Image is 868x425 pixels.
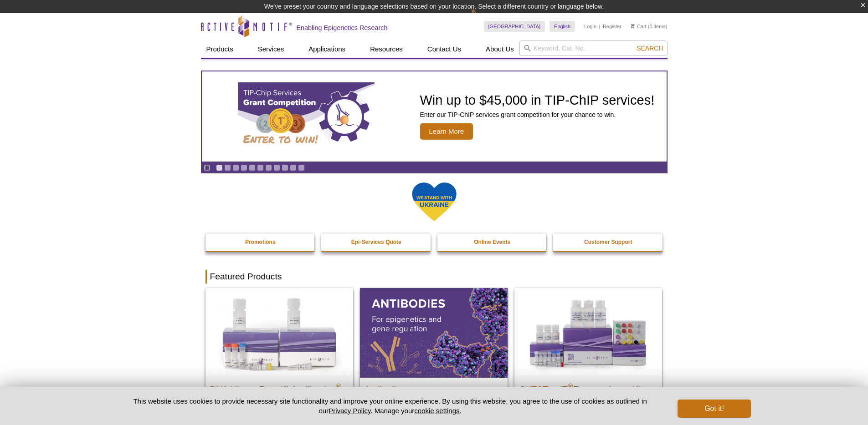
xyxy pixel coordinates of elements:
a: Products [201,40,239,58]
a: Cart [631,23,647,30]
h2: Win up to $45,000 in TIP-ChIP services! [420,93,655,107]
a: Privacy Policy [329,407,370,415]
a: Go to slide 7 [265,164,272,171]
p: Enter our TIP-ChIP services grant competition for your chance to win. [420,111,655,119]
img: Your Cart [631,24,635,28]
a: Resources [365,40,408,58]
a: Services [252,40,290,58]
img: All Antibodies [360,288,508,377]
span: Search [637,45,663,52]
article: TIP-ChIP Services Grant Competition [202,71,667,162]
h2: Featured Products [205,270,663,283]
a: Go to slide 5 [249,164,256,171]
button: Got it! [678,400,750,418]
button: cookie settings [414,407,459,415]
img: CUT&Tag-IT® Express Assay Kit [514,288,662,377]
span: Learn More [420,123,473,140]
a: Go to slide 10 [290,164,297,171]
a: Toggle autoplay [204,164,211,171]
a: Applications [303,40,351,58]
sup: ® [336,382,341,390]
a: About Us [480,40,519,58]
a: Register [603,23,621,30]
a: Go to slide 2 [224,164,231,171]
a: Login [584,23,596,30]
li: (0 items) [631,21,668,32]
strong: Promotions [245,239,276,245]
strong: Online Events [474,239,510,245]
a: Promotions [205,233,316,251]
a: [GEOGRAPHIC_DATA] [484,21,545,32]
a: English [550,21,575,32]
a: Epi-Services Quote [321,233,431,251]
img: We Stand With Ukraine [411,182,457,222]
strong: Customer Support [584,239,632,245]
a: Go to slide 6 [257,164,264,171]
a: Go to slide 9 [282,164,288,171]
sup: ® [568,382,573,390]
h2: DNA Library Prep Kit for Illumina [210,380,349,394]
a: Go to slide 8 [273,164,280,171]
p: This website uses cookies to provide necessary site functionality and improve your online experie... [118,396,663,415]
a: Go to slide 1 [216,164,223,171]
a: Go to slide 11 [298,164,305,171]
a: TIP-ChIP Services Grant Competition Win up to $45,000 in TIP-ChIP services! Enter our TIP-ChIP se... [202,71,667,162]
button: Search [634,44,666,52]
strong: Epi-Services Quote [351,239,401,245]
h2: Enabling Epigenetics Research [297,24,388,32]
input: Keyword, Cat. No. [519,40,668,56]
a: Go to slide 4 [241,164,247,171]
a: Customer Support [553,233,663,251]
a: Go to slide 3 [232,164,239,171]
h2: Antibodies [365,380,503,394]
a: Online Events [437,233,548,251]
img: DNA Library Prep Kit for Illumina [205,288,353,377]
img: TIP-ChIP Services Grant Competition [238,82,375,151]
img: Change Here [471,7,495,28]
h2: CUT&Tag-IT Express Assay Kit [519,380,657,394]
li: | [599,21,601,32]
a: Contact Us [422,40,467,58]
